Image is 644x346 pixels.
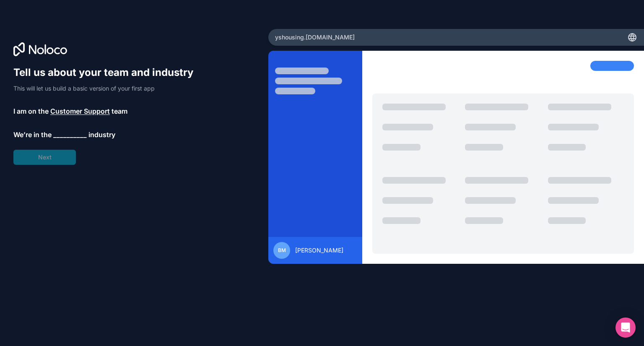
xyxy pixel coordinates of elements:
[295,246,343,255] span: [PERSON_NAME]
[13,84,201,93] p: This will let us build a basic version of your first app
[50,106,110,116] span: Customer Support
[88,130,115,140] span: industry
[13,130,52,140] span: We’re in the
[615,317,636,338] div: Open Intercom Messenger
[112,106,127,116] span: team
[53,130,87,140] span: __________
[13,106,49,116] span: I am on the
[278,247,286,254] span: BM
[275,33,355,42] span: yshousing .[DOMAIN_NAME]
[13,66,201,79] h1: Tell us about your team and industry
